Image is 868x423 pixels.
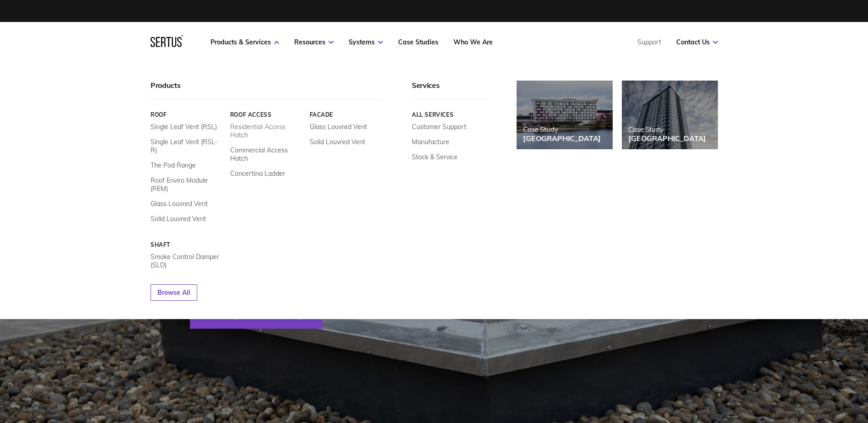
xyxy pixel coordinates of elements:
a: Glass Louvred Vent [151,200,208,208]
a: Stock & Service [412,153,458,161]
a: Case Study[GEOGRAPHIC_DATA] [517,81,613,149]
a: Support [637,38,661,46]
div: [GEOGRAPHIC_DATA] [523,134,601,143]
a: Case Study[GEOGRAPHIC_DATA] [622,81,718,149]
a: All services [412,111,489,118]
a: The Pod Range [151,161,196,169]
a: Roof Enviro Module (REM) [151,176,223,193]
a: Solid Louvred Vent [151,215,206,223]
a: Contact Us [676,38,718,46]
a: Residential Access Hatch [230,123,302,139]
div: [GEOGRAPHIC_DATA] [628,134,706,143]
a: Products & Services [210,38,279,46]
div: Case Study [628,125,706,134]
a: Smoke Control Damper (SLD) [151,253,223,269]
div: Products [151,81,382,99]
div: Services [412,81,489,99]
a: Who We Are [453,38,493,46]
a: Browse All [151,284,197,301]
a: Manufacture [412,138,449,146]
a: Single Leaf Vent (RSL-R) [151,138,223,154]
a: Roof Access [230,111,302,118]
a: Case Studies [398,38,438,46]
a: Single Leaf Vent (RSL) [151,123,217,131]
a: Systems [349,38,383,46]
iframe: Chat Widget [703,317,868,423]
div: Case Study [523,125,601,134]
a: Resources [294,38,334,46]
a: Facade [309,111,382,118]
a: Glass Louvred Vent [309,123,367,131]
a: Commercial Access Hatch [230,146,302,163]
a: Customer Support [412,123,466,131]
a: Shaft [151,241,223,248]
a: Solid Louvred Vent [309,138,365,146]
a: Roof [151,111,223,118]
a: Concertina Ladder [230,169,285,178]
